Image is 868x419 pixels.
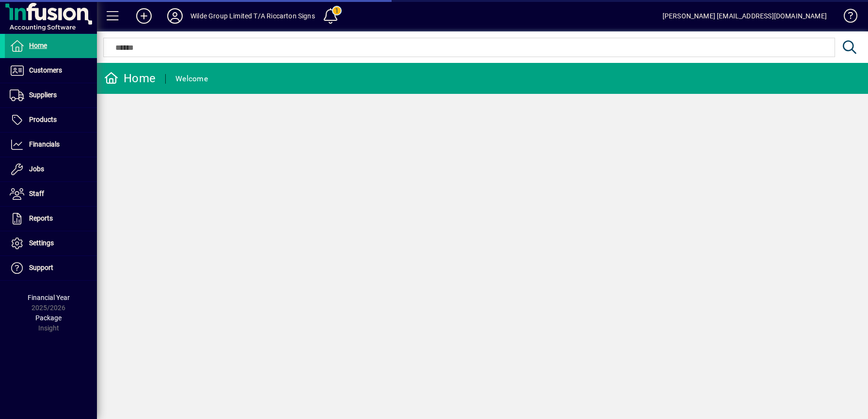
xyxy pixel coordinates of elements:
[29,140,60,148] span: Financials
[128,7,159,25] button: Add
[5,133,97,157] a: Financials
[5,157,97,181] a: Jobs
[29,190,44,197] span: Staff
[5,59,97,83] a: Customers
[29,91,57,99] span: Suppliers
[663,8,827,24] div: [PERSON_NAME] [EMAIL_ADDRESS][DOMAIN_NAME]
[5,83,97,107] a: Suppliers
[29,165,44,173] span: Jobs
[29,264,53,271] span: Support
[104,71,156,86] div: Home
[28,294,70,301] span: Financial Year
[5,182,97,206] a: Staff
[175,71,208,87] div: Welcome
[29,239,54,247] span: Settings
[5,108,97,132] a: Products
[5,256,97,280] a: Support
[190,8,315,24] div: Wilde Group Limited T/A Riccarton Signs
[29,214,53,222] span: Reports
[5,207,97,231] a: Reports
[29,116,57,123] span: Products
[836,2,856,33] a: Knowledge Base
[29,66,62,74] span: Customers
[35,314,62,322] span: Package
[159,7,190,25] button: Profile
[29,42,47,49] span: Home
[5,231,97,255] a: Settings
